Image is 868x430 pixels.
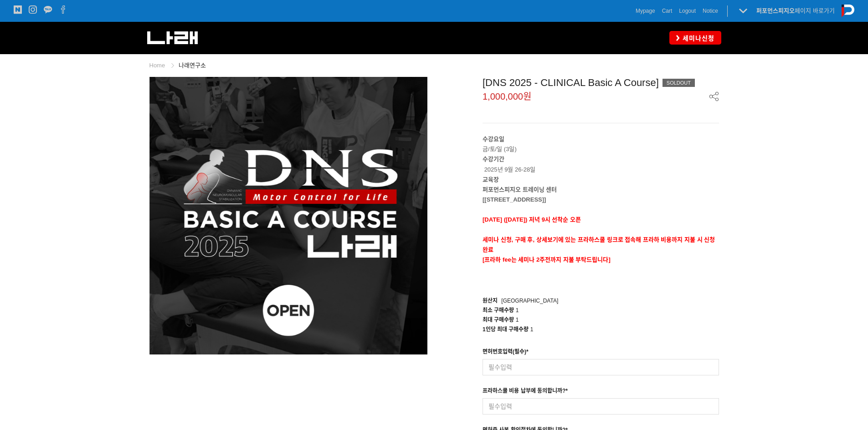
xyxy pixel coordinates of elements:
input: 필수입력 [483,359,719,375]
span: 최소 구매수량 [483,307,514,314]
strong: 세미나 신청, 구매 후, 상세보기에 있는 프라하스쿨 링크로 접속해 프라하 비용까지 지불 시 신청완료 [483,236,715,253]
a: Home [149,62,165,69]
span: 1 [516,307,519,314]
span: 1 [516,317,519,323]
strong: 교육장 [483,176,499,183]
p: 금/토/일 (3일) [483,134,719,154]
a: 세미나신청 [669,31,721,44]
div: 면허번호입력(필수) [483,347,529,359]
span: 1,000,000원 [483,92,531,101]
a: 퍼포먼스피지오페이지 바로가기 [756,7,835,14]
strong: 수강요일 [483,136,504,142]
span: 원산지 [483,298,498,304]
a: Cart [662,6,673,15]
strong: [[STREET_ADDRESS]] [483,196,546,203]
strong: 퍼포먼스피지오 트레이닝 센터 [483,186,557,193]
a: 나래연구소 [179,62,206,69]
p: 2025년 9월 26-28일 [483,154,719,174]
span: [프라하 fee는 세미나 2주전까지 지불 부탁드립니다] [483,256,611,263]
div: 프라하스쿨 비용 납부에 동의합니까? [483,386,568,398]
a: Notice [703,6,718,15]
a: Logout [679,6,696,15]
span: [DATE] ([DATE]) 저녁 9시 선착순 오픈 [483,216,581,223]
span: 1 [530,326,534,333]
span: 1인당 최대 구매수량 [483,326,529,333]
span: [GEOGRAPHIC_DATA] [501,298,558,304]
div: SOLDOUT [663,79,695,87]
span: 세미나신청 [680,34,714,43]
strong: 수강기간 [483,156,504,162]
input: 필수입력 [483,398,719,415]
span: 최대 구매수량 [483,317,514,323]
a: Mypage [636,6,655,15]
strong: 퍼포먼스피지오 [756,7,795,14]
div: [DNS 2025 - CLINICAL Basic A Course] [483,77,719,89]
